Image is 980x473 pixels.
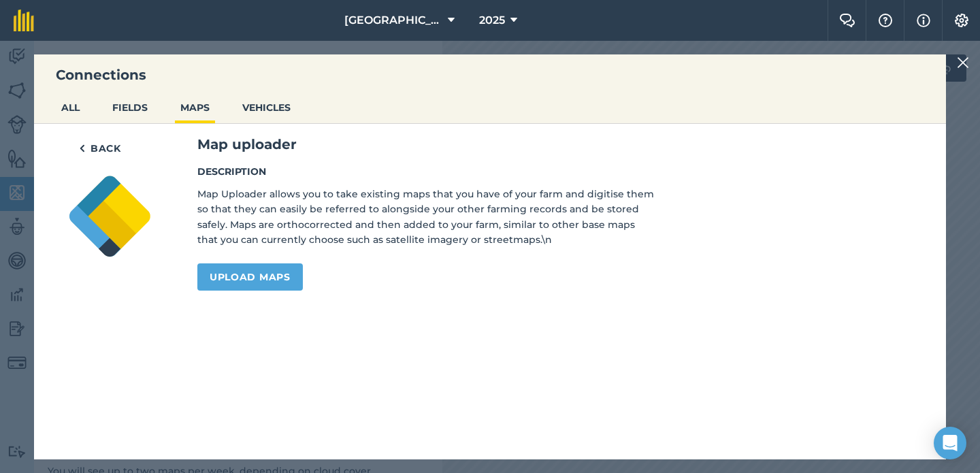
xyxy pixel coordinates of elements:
button: VEHICLES [237,95,296,120]
img: svg+xml;base64,PHN2ZyB4bWxucz0iaHR0cDovL3d3dy53My5vcmcvMjAwMC9zdmciIHdpZHRoPSIxNyIgaGVpZ2h0PSIxNy... [917,12,930,29]
button: FIELDS [107,95,153,120]
img: A cog icon [953,14,970,27]
img: svg+xml;base64,PHN2ZyB4bWxucz0iaHR0cDovL3d3dy53My5vcmcvMjAwMC9zdmciIHdpZHRoPSI5IiBoZWlnaHQ9IjI0Ii... [79,140,85,157]
img: fieldmargin Logo [14,10,34,31]
h4: Description [197,164,655,179]
a: Upload maps [197,263,303,291]
img: Two speech bubbles overlapping with the left bubble in the forefront [839,14,855,27]
p: Map Uploader allows you to take existing maps that you have of your farm and digitise them so tha... [197,186,655,248]
img: svg+xml;base64,PHN2ZyB4bWxucz0iaHR0cDovL3d3dy53My5vcmcvMjAwMC9zdmciIHdpZHRoPSIyMiIgaGVpZ2h0PSIzMC... [957,54,969,71]
button: MAPS [175,95,215,120]
span: 2025 [479,12,505,29]
h3: Connections [34,65,946,84]
button: Back [67,135,133,162]
img: Map uploader logo [67,173,154,260]
div: Open Intercom Messenger [934,427,966,459]
img: A question mark icon [877,14,894,27]
button: ALL [56,95,85,120]
span: [GEOGRAPHIC_DATA] [344,12,442,29]
h3: Map uploader [197,135,913,154]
